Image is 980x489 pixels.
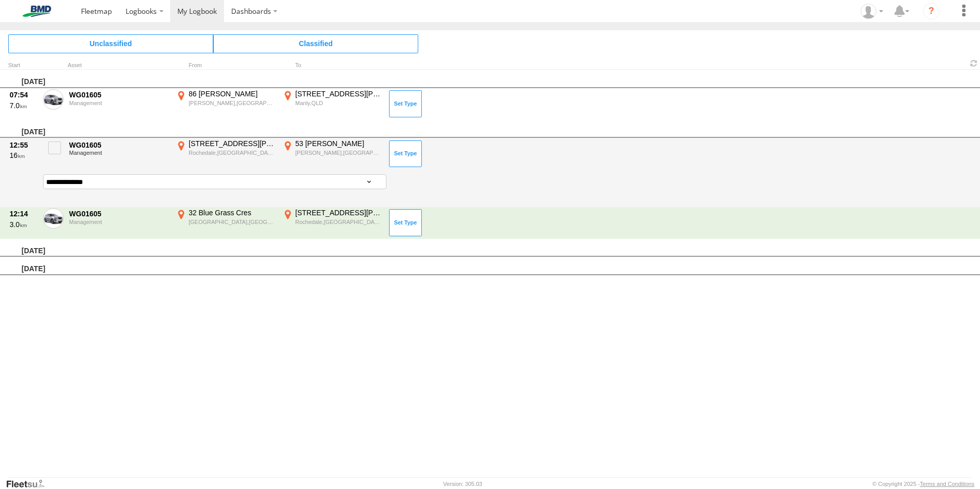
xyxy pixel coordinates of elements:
div: Rochedale,[GEOGRAPHIC_DATA] [295,218,382,226]
div: [PERSON_NAME],[GEOGRAPHIC_DATA] [295,149,382,156]
button: Click to Set [389,140,422,167]
a: Terms and Conditions [920,481,974,487]
div: Management [69,150,169,156]
div: 53 [PERSON_NAME] [295,139,382,148]
span: Click to view Classified Trips [213,34,418,53]
div: Asset [68,63,170,68]
div: 12:55 [10,140,37,150]
div: 12:14 [10,209,37,218]
div: 16 [10,151,37,160]
label: Click to View Event Location [174,89,277,119]
span: Click to view Unclassified Trips [8,34,213,53]
div: 07:54 [10,90,37,99]
div: 3.0 [10,220,37,229]
div: Version: 305.03 [443,481,482,487]
div: Rochedale,[GEOGRAPHIC_DATA] [189,149,275,156]
label: Click to View Event Location [174,208,277,238]
div: 32 Blue Grass Cres [189,208,275,217]
img: bmd-logo.svg [10,6,64,17]
div: From [174,63,277,68]
div: © Copyright 2025 - [872,481,974,487]
div: WG01605 [69,209,169,218]
div: Click to Sort [8,63,39,68]
a: Visit our Website [6,479,53,489]
div: Management [69,100,169,106]
button: Click to Set [389,90,422,117]
div: WG01605 [69,90,169,99]
div: Management [69,219,169,225]
label: Click to View Event Location [281,139,383,169]
div: [STREET_ADDRESS][PERSON_NAME] [295,208,382,217]
div: 7.0 [10,101,37,110]
div: [STREET_ADDRESS][PERSON_NAME] [189,139,275,148]
button: Click to Set [389,209,422,236]
div: [GEOGRAPHIC_DATA],[GEOGRAPHIC_DATA] [189,218,275,226]
label: Click to View Event Location [174,139,277,169]
div: [PERSON_NAME],[GEOGRAPHIC_DATA] [189,99,275,107]
div: WG01605 [69,140,169,150]
div: To [281,63,383,68]
div: [STREET_ADDRESS][PERSON_NAME] [295,89,382,98]
div: Manly,QLD [295,99,382,107]
span: Refresh [968,58,980,68]
i: ? [923,3,940,19]
label: Click to View Event Location [281,89,383,119]
label: Click to View Event Location [281,208,383,238]
div: 86 [PERSON_NAME] [189,89,275,98]
div: Brendan Hannan [857,4,887,19]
